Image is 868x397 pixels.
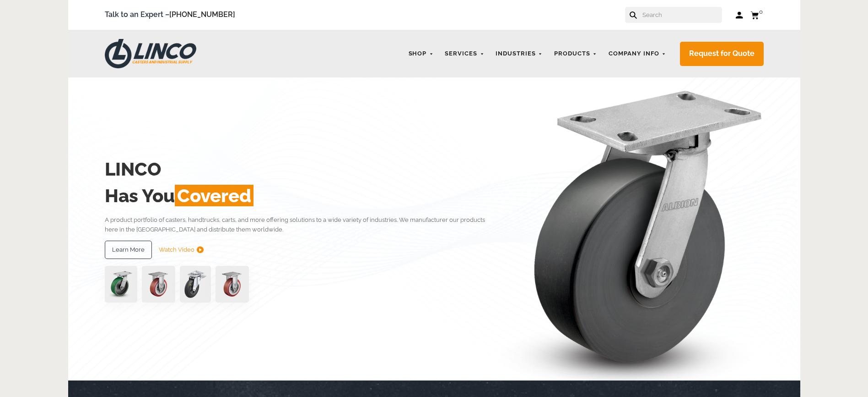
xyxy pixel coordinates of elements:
h2: Has You [105,182,499,209]
a: Products [550,45,602,63]
img: pn3orx8a-94725-1-1-.png [105,266,137,303]
span: 0 [759,8,763,15]
img: subtract.png [197,246,204,253]
img: linco_caster [501,77,764,380]
a: Watch Video [159,241,204,259]
p: A product portfolio of casters, handtrucks, carts, and more offering solutions to a wide variety ... [105,215,499,235]
span: Talk to an Expert – [105,9,235,21]
h2: LINCO [105,156,499,182]
span: Covered [175,185,253,206]
a: Industries [491,45,547,63]
img: lvwpp200rst849959jpg-30522-removebg-preview-1.png [180,266,211,303]
a: [PHONE_NUMBER] [169,10,235,19]
a: Company Info [604,45,671,63]
a: 0 [750,9,764,21]
img: capture-59611-removebg-preview-1.png [142,266,175,303]
img: capture-59611-removebg-preview-1.png [216,266,249,303]
a: Shop [404,45,438,63]
img: LINCO CASTERS & INDUSTRIAL SUPPLY [105,39,196,68]
input: Search [642,7,722,23]
a: Services [440,45,489,63]
a: Learn More [105,241,152,259]
a: Request for Quote [680,42,764,66]
a: Log in [736,11,744,20]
